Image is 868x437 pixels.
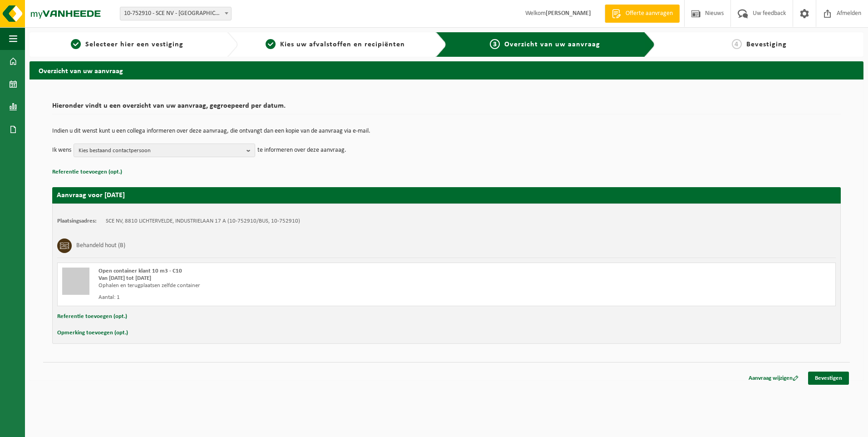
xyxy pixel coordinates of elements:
span: Selecteer hier een vestiging [85,41,183,48]
span: 2 [266,39,276,49]
button: Kies bestaand contactpersoon [74,144,255,157]
span: 1 [71,39,81,49]
h2: Hieronder vindt u een overzicht van uw aanvraag, gegroepeerd per datum. [52,102,841,114]
button: Opmerking toevoegen (opt.) [57,327,128,339]
span: Bevestiging [746,41,787,48]
span: 10-752910 - SCE NV - LICHTERVELDE [120,7,231,20]
strong: [PERSON_NAME] [546,10,591,17]
span: Overzicht van uw aanvraag [504,41,600,48]
h2: Overzicht van uw aanvraag [30,61,863,79]
a: 2Kies uw afvalstoffen en recipiënten [242,39,428,50]
span: Kies bestaand contactpersoon [79,144,243,158]
p: te informeren over deze aanvraag. [257,144,346,157]
strong: Aanvraag voor [DATE] [57,192,125,199]
a: Bevestigen [808,372,849,385]
button: Referentie toevoegen (opt.) [52,166,122,178]
td: SCE NV, 8810 LICHTERVELDE, INDUSTRIELAAN 17 A (10-752910/BUS, 10-752910) [106,218,300,225]
div: Ophalen en terugplaatsen zelfde container [99,282,483,289]
span: 10-752910 - SCE NV - LICHTERVELDE [120,7,232,20]
span: 3 [490,39,500,49]
a: Aanvraag wijzigen [742,372,805,385]
span: Kies uw afvalstoffen en recipiënten [280,41,405,48]
span: Open container klant 10 m3 - C10 [99,268,182,274]
button: Referentie toevoegen (opt.) [57,311,127,323]
strong: Van [DATE] tot [DATE] [99,275,151,281]
a: Offerte aanvragen [605,5,680,23]
span: 4 [732,39,742,49]
strong: Plaatsingsadres: [57,218,97,224]
h3: Behandeld hout (B) [76,238,125,253]
iframe: chat widget [5,417,152,437]
a: 1Selecteer hier een vestiging [34,39,220,50]
p: Ik wens [52,144,71,157]
p: Indien u dit wenst kunt u een collega informeren over deze aanvraag, die ontvangt dan een kopie v... [52,128,841,134]
div: Aantal: 1 [99,294,483,301]
span: Offerte aanvragen [623,9,675,18]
